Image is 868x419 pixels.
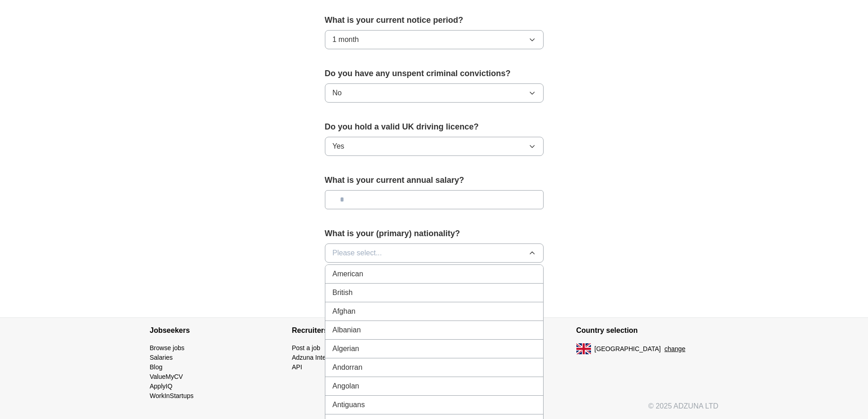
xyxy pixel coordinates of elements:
span: 1 month [333,34,359,45]
a: ApplyIQ [150,383,173,390]
label: What is your (primary) nationality? [325,228,544,240]
button: No [325,83,544,103]
a: Browse jobs [150,344,185,352]
a: Salaries [150,354,173,361]
label: What is your current notice period? [325,14,544,26]
a: Adzuna Intelligence [292,354,348,361]
span: American [333,269,364,279]
span: [GEOGRAPHIC_DATA] [595,344,661,354]
a: WorkInStartups [150,392,194,399]
button: change [664,344,685,354]
a: Post a job [292,344,320,352]
img: UK flag [576,343,591,354]
a: ValueMyCV [150,373,183,380]
label: Do you have any unspent criminal convictions? [325,67,544,80]
label: Do you hold a valid UK driving licence? [325,121,544,133]
button: 1 month [325,30,544,49]
span: Algerian [333,343,360,354]
button: Yes [325,137,544,156]
a: API [292,363,303,371]
span: British [333,287,353,298]
label: What is your current annual salary? [325,174,544,186]
span: No [333,88,342,98]
span: Please select... [333,248,382,259]
span: Angolan [333,381,360,392]
span: Albanian [333,325,361,336]
div: © 2025 ADZUNA LTD [143,401,726,419]
a: Blog [150,363,163,371]
button: Please select... [325,243,544,263]
span: Yes [333,141,344,152]
span: Antiguans [333,399,365,410]
span: Afghan [333,306,356,317]
span: Andorran [333,362,363,373]
h4: Country selection [576,318,719,343]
